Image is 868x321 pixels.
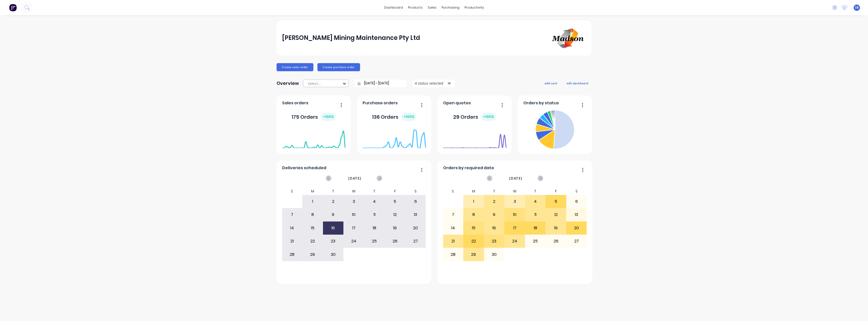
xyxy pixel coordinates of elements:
[464,222,484,234] div: 15
[303,248,323,261] div: 29
[412,80,455,87] button: 4 status selected
[551,26,586,50] img: Madson Mining Maintenance Pty Ltd
[405,4,425,11] div: products
[505,235,525,248] div: 24
[443,248,463,261] div: 28
[291,113,336,121] div: 175 Orders
[443,235,463,248] div: 21
[372,113,416,121] div: 136 Orders
[344,195,364,208] div: 3
[463,188,484,195] div: M
[484,222,504,234] div: 16
[282,235,302,248] div: 21
[344,235,364,248] div: 24
[443,100,471,106] span: Open quotes
[566,235,587,248] div: 27
[443,188,464,195] div: S
[323,248,343,261] div: 30
[525,208,546,221] div: 11
[323,188,344,195] div: T
[453,113,496,121] div: 29 Orders
[546,188,566,195] div: F
[541,80,560,86] button: add card
[525,235,546,248] div: 25
[505,195,525,208] div: 3
[405,188,426,195] div: S
[385,195,405,208] div: 5
[323,195,343,208] div: 2
[484,188,505,195] div: T
[464,195,484,208] div: 1
[282,208,302,221] div: 7
[525,222,546,234] div: 18
[401,113,416,121] div: + 100 %
[277,78,299,88] div: Overview
[505,222,525,234] div: 17
[382,4,405,11] a: dashboard
[282,33,420,43] div: [PERSON_NAME] Mining Maintenance Pty Ltd
[385,222,405,234] div: 19
[566,222,587,234] div: 20
[317,63,360,71] button: Create purchase order
[563,80,591,86] button: edit dashboard
[546,195,566,208] div: 5
[323,222,343,234] div: 16
[566,188,587,195] div: S
[323,208,343,221] div: 9
[464,208,484,221] div: 8
[363,100,398,106] span: Purchase orders
[321,113,336,121] div: + 100 %
[464,235,484,248] div: 22
[348,176,361,181] span: [DATE]
[425,4,439,11] div: sales
[462,4,486,11] div: productivity
[405,195,426,208] div: 6
[504,188,525,195] div: W
[343,188,364,195] div: W
[364,188,385,195] div: T
[344,208,364,221] div: 10
[481,113,496,121] div: + 100 %
[505,208,525,221] div: 10
[439,4,462,11] div: purchasing
[525,188,546,195] div: T
[364,195,385,208] div: 4
[443,208,463,221] div: 7
[443,222,463,234] div: 14
[303,235,323,248] div: 22
[282,100,308,106] span: Sales orders
[405,208,426,221] div: 13
[364,222,385,234] div: 18
[464,248,484,261] div: 29
[484,248,504,261] div: 30
[344,222,364,234] div: 17
[525,195,546,208] div: 4
[303,222,323,234] div: 15
[566,195,587,208] div: 6
[277,63,313,71] button: Create sales order
[484,208,504,221] div: 9
[303,195,323,208] div: 1
[405,222,426,234] div: 20
[484,235,504,248] div: 23
[523,100,559,106] span: Orders by status
[282,188,303,195] div: S
[282,248,302,261] div: 28
[302,188,323,195] div: M
[546,235,566,248] div: 26
[9,4,17,11] img: Factory
[303,208,323,221] div: 8
[566,208,587,221] div: 13
[546,208,566,221] div: 12
[385,188,405,195] div: F
[282,222,302,234] div: 14
[484,195,504,208] div: 2
[855,5,859,10] span: SB
[364,235,385,248] div: 25
[323,235,343,248] div: 23
[509,176,522,181] span: [DATE]
[385,235,405,248] div: 26
[405,235,426,248] div: 27
[415,81,447,86] div: 4 status selected
[546,222,566,234] div: 19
